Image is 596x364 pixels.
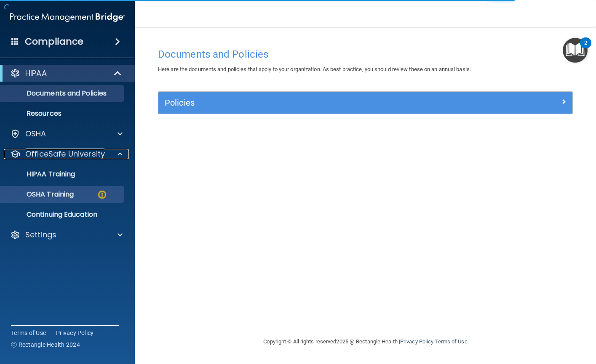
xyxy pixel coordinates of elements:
[10,230,123,240] a: Settings
[25,230,56,240] p: Settings
[25,68,47,78] p: HIPAA
[10,68,122,78] a: HIPAA
[435,338,467,345] a: Terms of Use
[165,96,566,109] a: Policies
[5,170,75,178] p: HIPAA Training
[400,338,433,345] a: Privacy Policy
[11,329,46,337] a: Terms of Use
[56,329,94,337] a: Privacy Policy
[165,98,462,107] h5: Policies
[158,49,573,60] h4: Documents and Policies
[97,189,107,200] img: warning-circle.0cc9ac19.png
[5,210,120,219] p: Continuing Education
[10,149,123,159] a: OfficeSafe University
[10,9,125,26] img: PMB logo
[5,109,120,118] p: Resources
[25,36,83,48] h4: Compliance
[584,43,587,54] div: 2
[25,149,105,159] p: OfficeSafe University
[5,89,120,98] p: Documents and Policies
[212,328,519,355] div: Copyright © All rights reserved 2025 @ Rectangle Health | |
[11,340,80,349] span: Ⓒ Rectangle Health 2024
[158,66,471,72] span: Here are the documents and policies that apply to your organization. As best practice, you should...
[25,129,46,139] p: OSHA
[563,38,588,63] button: Open Resource Center, 2 new notifications
[10,129,123,139] a: OSHA
[5,190,74,199] p: OSHA Training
